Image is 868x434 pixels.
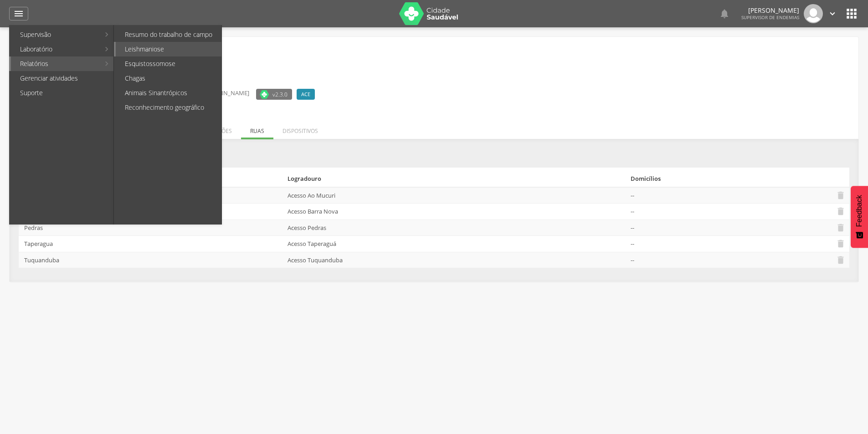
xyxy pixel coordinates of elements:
td: Pedras [19,220,284,236]
i:  [836,255,846,265]
span: Feedback [855,195,863,227]
p: [PERSON_NAME] [741,7,799,14]
span: ACE [301,91,310,98]
i:  [836,239,846,249]
i:  [719,8,730,19]
a: Reconhecimento geográfico [116,100,221,115]
span: Supervisor de Endemias [741,14,799,20]
i:  [836,223,846,233]
a: Animais Sinantrópicos [116,86,221,100]
i:  [827,9,837,19]
td: Acesso Tuquanduba [284,252,627,268]
a: Relatórios [11,56,100,71]
a: Resumo do trabalho de campo [116,27,221,42]
td: -- [627,236,832,252]
td: -- [627,204,832,220]
a: Leishmaniose [116,42,221,56]
button: Feedback - Mostrar pesquisa [851,186,868,248]
a: Gerenciar atividades [11,71,113,86]
i:  [13,8,24,19]
td: Taperagua [19,236,284,252]
td: Acesso Ao Mucuri [284,187,627,204]
td: -- [627,220,832,236]
td: -- [627,187,832,204]
a: Suporte [11,86,113,100]
a: Supervisão [11,27,100,42]
td: -- [627,252,832,268]
a: Chagas [116,71,221,86]
i:  [836,190,846,200]
i:  [836,206,846,216]
th: Logradouro [284,168,627,187]
a: Esquistossomose [116,56,221,71]
td: Tuquanduba [19,252,284,268]
a:  [719,4,730,23]
td: Acesso Taperaguá [284,236,627,252]
li: Dispositivos [273,118,327,139]
a: Laboratório [11,42,100,56]
a:  [9,7,28,20]
span: v2.3.0 [272,90,288,99]
th: Domicílios [627,168,832,187]
td: Acesso Pedras [284,220,627,236]
i:  [844,6,859,21]
a:  [827,4,837,23]
td: Acesso Barra Nova [284,204,627,220]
